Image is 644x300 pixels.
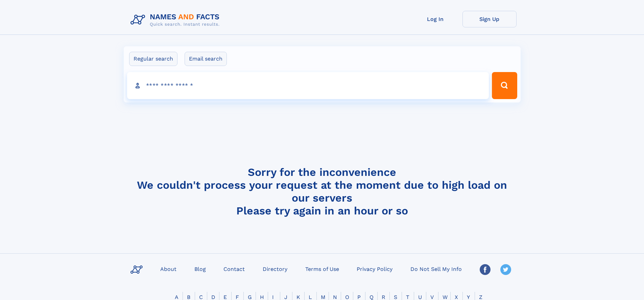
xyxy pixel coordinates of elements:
img: Facebook [480,264,491,275]
label: Regular search [129,52,177,66]
img: Logo Names and Facts [128,11,225,29]
input: search input [127,72,489,99]
a: About [158,264,179,274]
a: Directory [260,264,290,274]
img: Twitter [500,264,511,275]
a: Blog [192,264,209,274]
a: Sign Up [462,11,517,27]
button: Search Button [492,72,517,99]
a: Contact [221,264,247,274]
label: Email search [185,52,227,66]
a: Do Not Sell My Info [408,264,464,274]
h4: Sorry for the inconvenience We couldn't process your request at the moment due to high load on ou... [128,166,517,217]
a: Log In [408,11,462,27]
a: Terms of Use [303,264,342,274]
a: Privacy Policy [354,264,395,274]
